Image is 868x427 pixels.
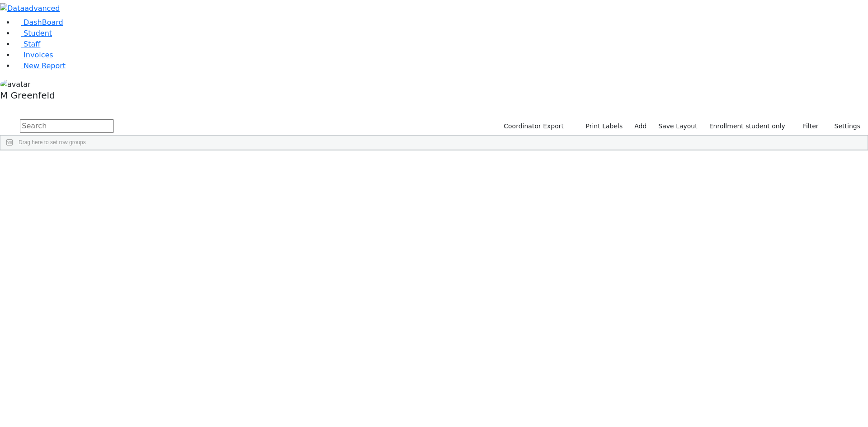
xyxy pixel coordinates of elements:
[654,119,701,133] button: Save Layout
[823,119,864,133] button: Settings
[14,61,66,70] a: New Report
[791,119,823,133] button: Filter
[705,119,789,133] label: Enrollment student only
[19,139,86,145] span: Drag here to set row groups
[24,29,52,38] span: Student
[14,40,40,48] a: Staff
[24,61,66,70] span: New Report
[24,51,53,59] span: Invoices
[14,29,52,38] a: Student
[575,119,627,133] button: Print Labels
[14,51,53,59] a: Invoices
[14,18,63,27] a: DashBoard
[630,119,651,133] a: Add
[20,119,114,133] input: Search
[498,119,568,133] button: Coordinator Export
[24,40,40,48] span: Staff
[24,18,63,27] span: DashBoard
